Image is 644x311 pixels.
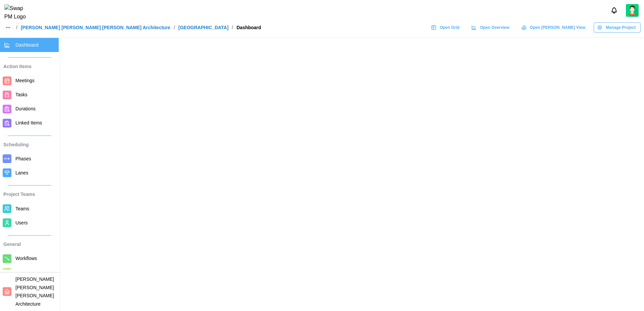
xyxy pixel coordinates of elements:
span: Users [15,220,28,225]
img: Swap PM Logo [4,4,32,21]
span: Meetings [15,78,35,83]
span: Open [PERSON_NAME] View [530,23,585,32]
div: / [232,25,233,30]
span: Open Grid [440,23,460,32]
span: Teams [15,206,29,211]
a: [GEOGRAPHIC_DATA] [178,25,229,30]
span: Workflows [15,256,37,261]
span: Dashboard [15,42,39,48]
button: Manage Project [594,22,641,33]
span: Lanes [15,170,28,175]
div: Dashboard [236,25,261,30]
a: Open Overview [468,22,515,33]
span: Durations [15,106,36,111]
span: Open Overview [480,23,509,32]
span: Phases [15,156,31,161]
button: Notifications [608,5,620,16]
img: 2Q== [626,4,639,17]
a: [PERSON_NAME] [PERSON_NAME] [PERSON_NAME] Architecture [21,25,170,30]
span: Tasks [15,92,28,97]
a: Open [PERSON_NAME] View [518,22,590,33]
a: Zulqarnain Khalil [626,4,639,17]
div: / [16,25,17,30]
a: Open Grid [428,22,465,33]
span: Linked Items [15,120,42,125]
span: Manage Project [606,23,636,32]
span: [PERSON_NAME] [PERSON_NAME] [PERSON_NAME] Architecture [15,276,54,307]
div: / [174,25,175,30]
